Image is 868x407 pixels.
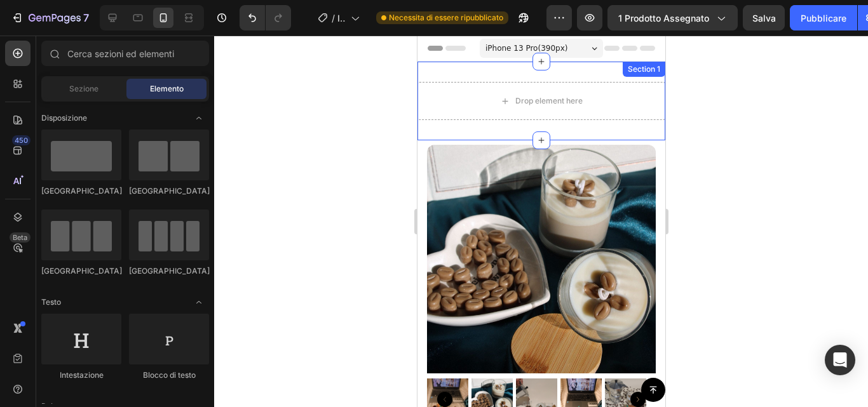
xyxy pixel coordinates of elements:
iframe: Area di progettazione [417,36,665,407]
font: Il tuo Mocha preferito - Pagina del prodotto [337,13,348,357]
font: 1 prodotto assegnato [618,13,709,23]
font: Elemento [150,84,184,93]
button: 1 prodotto assegnato [607,5,738,30]
button: Salva [743,5,785,30]
font: Beta [13,233,27,242]
span: Apri e chiudi [189,292,209,312]
font: Intestazione [60,370,104,380]
font: 7 [83,11,89,24]
span: Apri e chiudi [189,108,209,128]
input: Cerca sezioni ed elementi [41,41,209,66]
button: 7 [5,5,95,30]
font: Blocco di testo [143,370,196,380]
font: Sezione [69,84,98,93]
font: Disposizione [41,113,87,123]
font: Necessita di essere ripubblicato [389,13,503,22]
font: Pubblicare [801,13,846,23]
font: Salva [752,13,776,23]
div: Annulla/Ripristina [240,5,291,30]
font: [GEOGRAPHIC_DATA] [41,186,122,196]
font: / [332,13,335,23]
font: [GEOGRAPHIC_DATA] [129,186,210,196]
font: [GEOGRAPHIC_DATA] [129,266,210,276]
font: 450 [15,136,28,145]
button: Pubblicare [790,5,857,30]
font: [GEOGRAPHIC_DATA] [41,266,122,276]
div: Apri Intercom Messenger [825,345,855,375]
font: Testo [41,297,61,307]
